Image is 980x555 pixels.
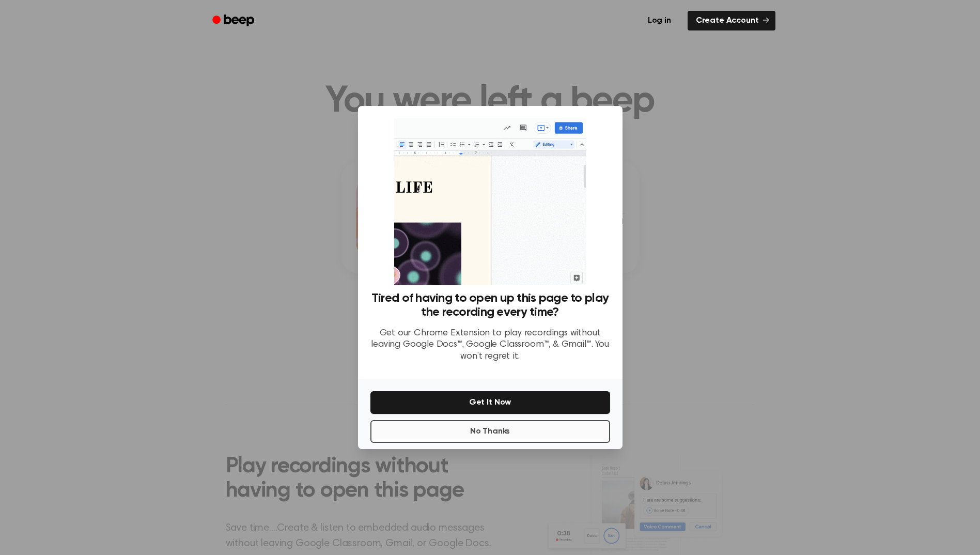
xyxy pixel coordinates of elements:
button: No Thanks [370,420,610,443]
img: Beep extension in action [394,118,586,285]
a: Create Account [688,11,775,30]
button: Get It Now [370,391,610,414]
p: Get our Chrome Extension to play recordings without leaving Google Docs™, Google Classroom™, & Gm... [370,328,610,363]
a: Beep [205,11,263,31]
a: Log in [637,9,681,33]
h3: Tired of having to open up this page to play the recording every time? [370,291,610,319]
